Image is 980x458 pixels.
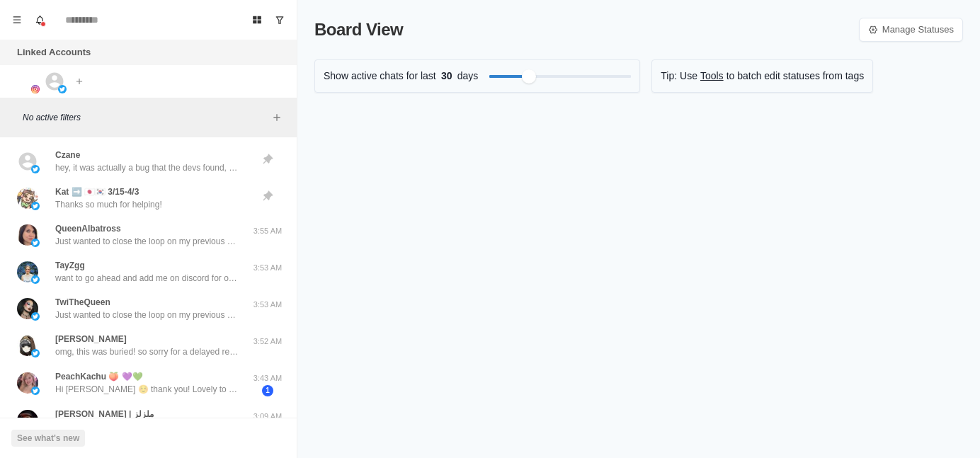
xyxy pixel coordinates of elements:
[71,73,88,90] button: Add account
[246,8,268,31] button: Board View
[55,370,143,383] p: PeachKachu 🍑 💜💚
[55,408,154,420] p: [PERSON_NAME] | ملزلز
[31,239,40,247] img: picture
[6,8,28,31] button: Menu
[11,430,85,447] button: See what's new
[661,69,697,84] p: Tip: Use
[262,385,273,396] span: 1
[55,309,239,321] p: Just wanted to close the loop on my previous messages and make sure you know that I'm here to sup...
[31,387,40,395] img: picture
[17,188,38,209] img: picture
[859,18,963,42] a: Manage Statuses
[17,410,38,431] img: picture
[31,275,40,284] img: picture
[727,69,865,84] p: to batch edit statuses from tags
[17,372,38,394] img: picture
[55,259,85,272] p: TayZgg
[17,298,38,319] img: picture
[17,224,38,246] img: picture
[31,349,40,357] img: picture
[436,69,457,84] span: 30
[55,198,162,211] p: Thanks so much for helping!
[55,272,239,285] p: want to go ahead and add me on discord for our call? my discord is blerpelly
[55,296,110,309] p: TwiTheQueen
[324,69,436,84] p: Show active chats for last
[457,69,479,84] p: days
[250,225,285,237] p: 3:55 AM
[55,161,239,174] p: hey, it was actually a bug that the devs found, they had pushed up a short-term fix while they pa...
[17,335,38,356] img: picture
[55,149,80,161] p: Czane
[55,235,239,248] p: Just wanted to close the loop on my previous messages and make sure you know that I'm here to sup...
[55,333,127,345] p: [PERSON_NAME]
[250,411,285,423] p: 3:09 AM
[31,165,40,173] img: picture
[55,222,121,235] p: QueenAlbatross
[268,8,291,31] button: Show unread conversations
[55,345,239,358] p: omg, this was buried! so sorry for a delayed response and no worries at all, glad that your commu...
[28,8,51,31] button: Notifications
[17,45,91,59] p: Linked Accounts
[31,312,40,321] img: picture
[268,109,285,126] button: Add filters
[314,17,403,42] p: Board View
[17,261,38,282] img: picture
[58,85,67,93] img: picture
[250,262,285,274] p: 3:53 AM
[55,185,139,198] p: Kat ➡️ 🇯🇵🇰🇷 3/15-4/3
[250,372,285,384] p: 3:43 AM
[31,85,40,93] img: picture
[23,111,268,124] p: No active filters
[522,69,536,84] div: Filter by activity days
[250,336,285,348] p: 3:52 AM
[31,202,40,210] img: picture
[55,383,239,396] p: Hi [PERSON_NAME] ☺️ thank you! Lovely to meet you!! I have put a ticket in and being looked after...
[250,299,285,311] p: 3:53 AM
[700,69,724,84] a: Tools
